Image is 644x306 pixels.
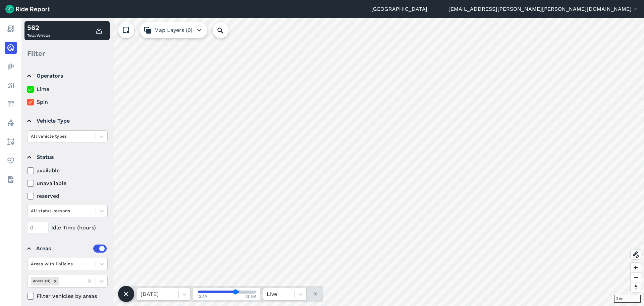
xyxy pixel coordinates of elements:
[140,22,207,38] button: Map Layers (0)
[27,23,50,33] div: 562
[27,192,108,200] label: reserved
[27,167,108,175] label: available
[52,277,59,285] div: Remove Areas (11)
[631,272,641,282] button: Zoom out
[5,173,17,185] a: Datasets
[27,292,108,300] label: Filter vehicles by areas
[5,98,17,110] a: Fees
[213,22,239,38] input: Search Location or Vehicles
[27,67,107,85] summary: Operators
[631,282,641,292] button: Reset bearing to north
[27,148,107,167] summary: Status
[5,155,17,167] a: Health
[27,222,108,234] div: Idle Time (hours)
[631,263,641,272] button: Zoom in
[5,117,17,129] a: Policy
[5,42,17,54] a: Realtime
[36,245,107,253] div: Areas
[24,43,110,64] div: Filter
[614,295,641,303] div: 3 mi
[246,294,257,299] span: 12 AM
[27,179,108,187] label: unavailable
[371,5,427,13] a: [GEOGRAPHIC_DATA]
[21,18,644,306] canvas: Map
[197,294,208,299] span: 12 AM
[27,85,108,93] label: Lime
[27,98,108,106] label: Spin
[5,60,17,73] a: Heatmaps
[31,277,52,285] div: Areas (11)
[5,5,50,13] img: Ride Report
[5,23,17,35] a: Report
[27,112,107,130] summary: Vehicle Type
[5,136,17,148] a: Areas
[27,23,50,39] div: Total Vehicles
[448,5,639,13] button: [EMAIL_ADDRESS][PERSON_NAME][PERSON_NAME][DOMAIN_NAME]
[27,239,107,258] summary: Areas
[5,79,17,91] a: Analyze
